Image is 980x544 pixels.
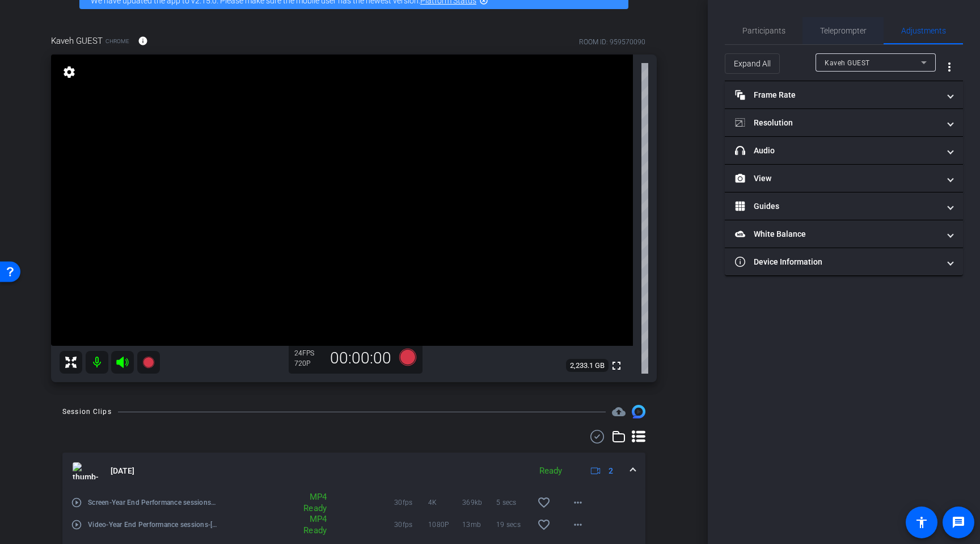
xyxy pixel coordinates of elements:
mat-icon: favorite_border [537,518,551,532]
span: Screen-Year End Performance sessions-[PERSON_NAME]-2025-09-17-10-10-27-574-0 [88,497,218,508]
button: More Options for Adjustments Panel [936,53,963,81]
span: [DATE] [111,465,134,477]
span: 369kb [462,497,496,508]
mat-icon: play_circle_outline [71,519,82,530]
mat-panel-title: Guides [735,200,939,212]
button: Expand All [725,53,780,74]
span: Participants [742,27,785,35]
mat-panel-title: Frame Rate [735,89,939,101]
span: Chrome [105,37,129,45]
div: MP4 Ready [280,491,332,514]
mat-expansion-panel-header: Frame Rate [725,81,963,108]
mat-icon: cloud_upload [612,405,626,419]
span: Teleprompter [820,27,867,35]
span: Kaveh GUEST [825,59,870,67]
mat-panel-title: Audio [735,145,939,157]
div: MP4 Ready [280,513,332,536]
mat-icon: fullscreen [610,359,623,373]
img: Session clips [632,405,645,419]
span: 30fps [394,519,428,530]
span: 1080P [428,519,462,530]
div: 00:00:00 [323,349,399,368]
mat-panel-title: View [735,173,939,185]
mat-expansion-panel-header: Resolution [725,109,963,136]
span: Destinations for your clips [612,405,626,419]
mat-expansion-panel-header: View [725,165,963,192]
mat-icon: info [138,36,148,46]
mat-icon: more_horiz [571,496,585,509]
mat-icon: settings [61,65,77,79]
mat-icon: message [952,516,965,529]
span: Adjustments [901,27,946,35]
mat-panel-title: Resolution [735,117,939,129]
span: Expand All [734,53,771,74]
mat-panel-title: Device Information [735,256,939,268]
span: Video-Year End Performance sessions-[PERSON_NAME]-2025-09-17-10-10-27-574-0 [88,519,218,530]
div: Session Clips [62,406,112,417]
span: 30fps [394,497,428,508]
span: 13mb [462,519,496,530]
div: ROOM ID: 959570090 [579,37,645,47]
mat-expansion-panel-header: thumb-nail[DATE]Ready2 [62,453,645,489]
span: 19 secs [496,519,530,530]
span: Kaveh GUEST [51,35,103,47]
div: 720P [294,359,323,368]
span: 2 [609,465,613,477]
mat-expansion-panel-header: White Balance [725,220,963,248]
mat-icon: favorite_border [537,496,551,509]
mat-expansion-panel-header: Guides [725,193,963,220]
mat-icon: more_vert [943,60,956,74]
span: FPS [302,349,314,357]
div: 24 [294,349,323,358]
mat-expansion-panel-header: Device Information [725,248,963,275]
span: 2,233.1 GB [566,359,609,373]
mat-icon: accessibility [915,516,928,529]
div: Ready [534,465,568,478]
span: 5 secs [496,497,530,508]
mat-icon: play_circle_outline [71,497,82,508]
mat-expansion-panel-header: Audio [725,137,963,164]
mat-icon: more_horiz [571,518,585,532]
mat-panel-title: White Balance [735,228,939,240]
span: 4K [428,497,462,508]
img: thumb-nail [73,462,98,479]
